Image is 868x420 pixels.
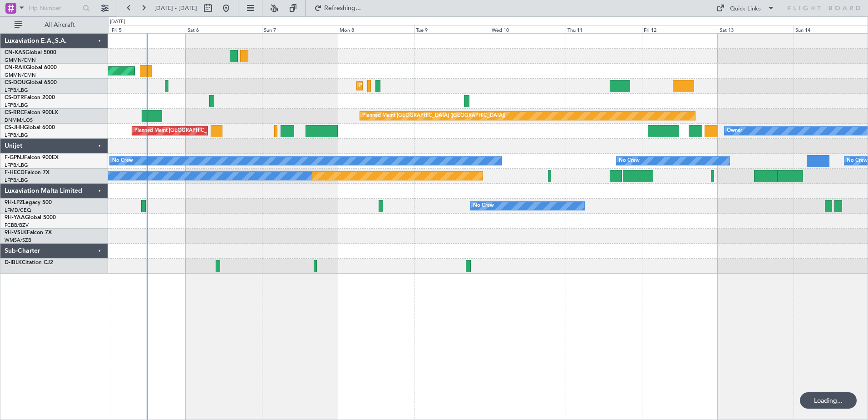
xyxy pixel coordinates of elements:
div: Mon 8 [338,25,414,33]
span: CS-DTR [5,95,24,100]
a: LFPB/LBG [5,102,28,109]
div: No Crew [847,154,868,168]
div: Owner [727,124,742,138]
a: DNMM/LOS [5,117,33,124]
a: 9H-VSLKFalcon 7X [5,230,52,235]
span: 9H-LPZ [5,200,23,205]
span: All Aircraft [24,22,96,28]
a: FCBB/BZV [5,222,29,229]
div: No Crew [473,199,494,213]
span: CN-RAK [5,65,26,70]
span: F-GPNJ [5,155,24,160]
a: CS-RRCFalcon 900LX [5,110,58,115]
a: GMMN/CMN [5,72,36,79]
button: Refreshing... [310,1,365,15]
span: D-IBLK [5,260,22,265]
span: 9H-VSLK [5,230,27,235]
a: 9H-YAAGlobal 5000 [5,215,56,220]
span: 9H-YAA [5,215,25,220]
div: Sat 6 [186,25,261,33]
span: CS-JHH [5,125,24,130]
a: GMMN/CMN [5,57,36,64]
div: Fri 5 [110,25,186,33]
div: Thu 11 [566,25,641,33]
a: LFMD/CEQ [5,207,31,214]
span: F-HECD [5,170,25,175]
a: LFPB/LBG [5,162,28,169]
a: LFPB/LBG [5,132,28,139]
div: Sun 7 [262,25,338,33]
a: WMSA/SZB [5,237,31,244]
button: Quick Links [712,1,779,15]
div: Sat 13 [718,25,794,33]
a: D-IBLKCitation CJ2 [5,260,53,265]
span: Refreshing... [324,5,362,11]
input: Trip Number [28,1,80,15]
a: LFPB/LBG [5,177,28,184]
div: No Crew [619,154,640,168]
div: [DATE] [110,18,125,26]
a: CN-KASGlobal 5000 [5,50,56,55]
div: Tue 9 [414,25,490,33]
a: F-HECDFalcon 7X [5,170,49,175]
a: CS-JHHGlobal 6000 [5,125,55,130]
a: 9H-LPZLegacy 500 [5,200,52,205]
div: Fri 12 [642,25,718,33]
div: Planned Maint [GEOGRAPHIC_DATA] ([GEOGRAPHIC_DATA]) [359,79,502,93]
div: Wed 10 [490,25,566,33]
span: CN-KAS [5,50,25,55]
a: CS-DOUGlobal 6500 [5,80,57,85]
a: CN-RAKGlobal 6000 [5,65,57,70]
span: [DATE] - [DATE] [154,4,197,12]
a: LFPB/LBG [5,87,28,94]
span: CS-DOU [5,80,26,85]
div: Quick Links [730,5,761,14]
a: CS-DTRFalcon 2000 [5,95,55,100]
a: F-GPNJFalcon 900EX [5,155,59,160]
div: Planned Maint [GEOGRAPHIC_DATA] ([GEOGRAPHIC_DATA]) [134,124,277,138]
div: Loading... [800,392,857,409]
span: CS-RRC [5,110,24,115]
button: All Aircraft [10,18,99,32]
div: No Crew [112,154,133,168]
div: Planned Maint [GEOGRAPHIC_DATA] ([GEOGRAPHIC_DATA]) [362,109,505,123]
